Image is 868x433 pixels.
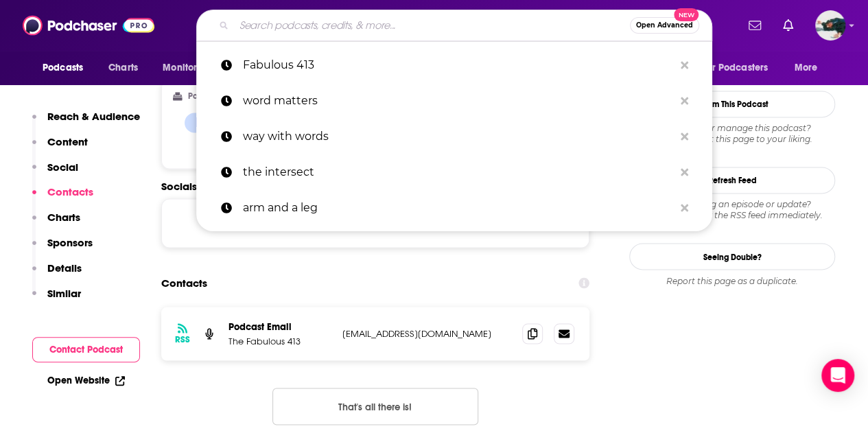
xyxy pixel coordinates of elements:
[47,185,93,198] p: Contacts
[196,154,712,190] a: the intersect
[32,110,140,135] button: Reach & Audience
[629,243,835,270] a: Seeing Double?
[629,123,835,145] div: Claim and edit this page to your liking.
[196,10,712,41] div: Search podcasts, credits, & more...
[196,190,712,226] a: arm and a leg
[629,91,835,117] button: Claim This Podcast
[99,55,146,81] a: Charts
[161,180,589,193] h2: Socials
[163,58,211,78] span: Monitoring
[108,58,138,78] span: Charts
[47,161,78,174] p: Social
[815,10,845,40] button: Show profile menu
[47,135,88,148] p: Content
[32,135,88,161] button: Content
[47,261,82,274] p: Details
[743,14,766,37] a: Show notifications dropdown
[785,55,835,81] button: open menu
[636,22,693,29] span: Open Advanced
[821,359,854,392] div: Open Intercom Messenger
[629,123,835,134] span: Do you host or manage this podcast?
[188,91,240,101] h2: Political Skew
[153,55,229,81] button: open menu
[32,287,81,312] button: Similar
[161,198,589,248] div: This podcast does not have social handles yet.
[234,14,630,36] input: Search podcasts, credits, & more...
[629,275,835,286] div: Report this page as a duplicate.
[23,12,154,38] img: Podchaser - Follow, Share and Rate Podcasts
[32,211,80,236] button: Charts
[32,236,93,261] button: Sponsors
[33,55,101,81] button: open menu
[815,10,845,40] span: Logged in as fsg.publicity
[693,55,788,81] button: open menu
[47,211,80,224] p: Charts
[47,375,125,386] a: Open Website
[243,47,674,83] p: Fabulous 413
[243,83,674,119] p: word matters
[674,8,699,21] span: New
[32,261,82,287] button: Details
[32,337,140,362] button: Contact Podcast
[47,287,81,300] p: Similar
[32,185,93,211] button: Contacts
[196,83,712,119] a: word matters
[272,388,478,425] button: Nothing here.
[228,335,331,347] p: The Fabulous 413
[243,119,674,154] p: way with words
[43,58,83,78] span: Podcasts
[47,110,140,123] p: Reach & Audience
[702,58,768,78] span: For Podcasters
[342,327,511,339] p: [EMAIL_ADDRESS][DOMAIN_NAME]
[630,17,699,34] button: Open AdvancedNew
[196,47,712,83] a: Fabulous 413
[795,58,818,78] span: More
[196,114,272,131] h4: Medium Left
[629,199,835,221] div: Are we missing an episode or update? Use this to check the RSS feed immediately.
[175,333,190,344] h3: RSS
[243,190,674,226] p: arm and a leg
[161,270,207,296] h2: Contacts
[815,10,845,40] img: User Profile
[32,161,78,186] button: Social
[196,119,712,154] a: way with words
[629,167,835,194] button: Refresh Feed
[243,154,674,190] p: the intersect
[228,320,331,332] p: Podcast Email
[47,236,93,249] p: Sponsors
[777,14,799,37] a: Show notifications dropdown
